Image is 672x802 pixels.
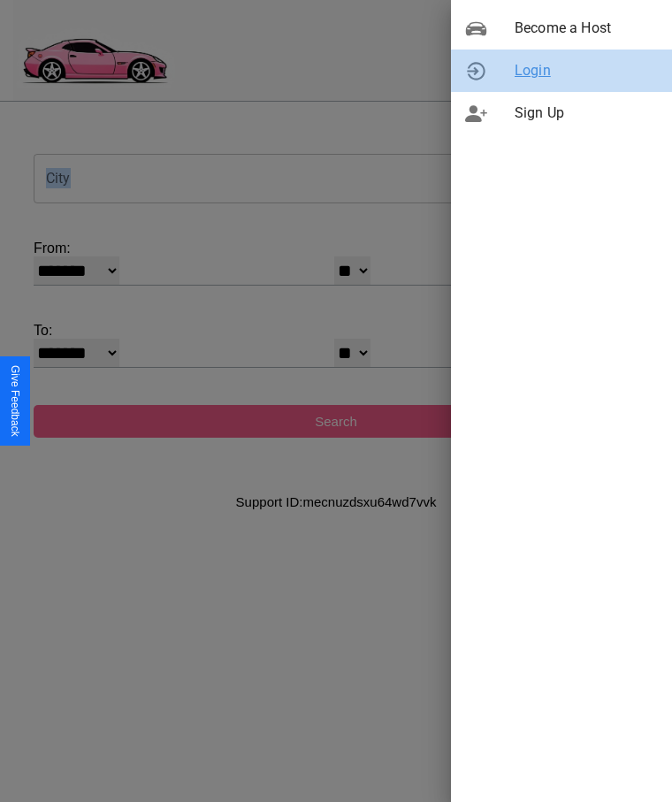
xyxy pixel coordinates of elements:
[515,18,658,39] span: Become a Host
[451,7,672,50] div: Become a Host
[9,365,21,437] div: Give Feedback
[515,60,658,81] span: Login
[451,92,672,134] div: Sign Up
[515,103,658,124] span: Sign Up
[451,50,672,92] div: Login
